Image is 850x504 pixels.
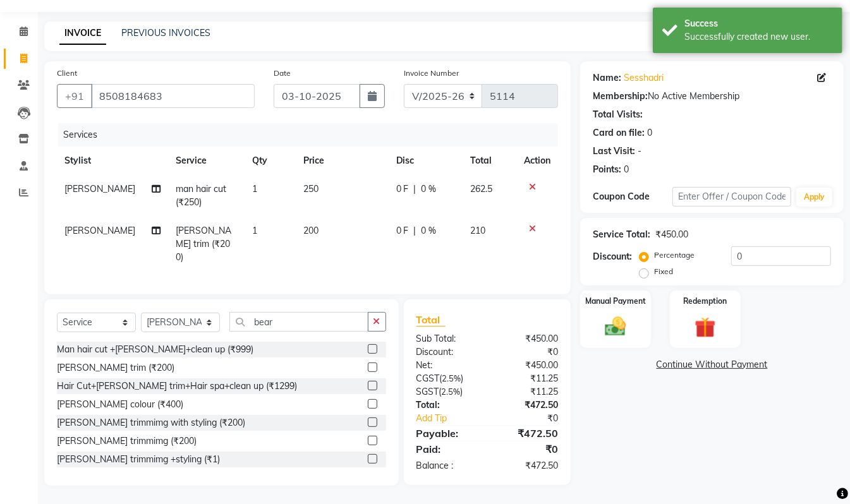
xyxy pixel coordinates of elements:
input: Enter Offer / Coupon Code [672,187,791,207]
div: 0 [624,163,629,176]
a: Sesshadri [624,71,664,85]
span: [PERSON_NAME] [64,225,135,236]
label: Client [57,68,77,79]
div: Payable: [407,426,487,441]
div: Discount: [407,345,487,359]
div: ₹450.00 [487,359,568,372]
th: Action [516,147,558,175]
div: No Active Membership [593,90,831,103]
div: [PERSON_NAME] trimmimg (₹200) [57,435,197,448]
span: 250 [303,183,319,195]
div: 0 [647,126,652,140]
a: Add Tip [407,412,501,425]
div: Service Total: [593,228,650,241]
span: 262.5 [471,183,493,195]
div: ₹0 [501,412,568,425]
div: ₹472.50 [487,426,568,441]
th: Disc [389,147,463,175]
th: Stylist [57,147,168,175]
img: _cash.svg [598,315,633,339]
label: Percentage [654,249,695,261]
div: Card on file: [593,126,645,140]
div: ₹11.25 [487,385,568,399]
div: Discount: [593,250,632,263]
span: [PERSON_NAME] trim (₹200) [176,225,231,263]
div: Membership: [593,90,648,103]
th: Qty [245,147,296,175]
div: ( ) [407,385,487,399]
div: Last Visit: [593,145,635,158]
div: ( ) [407,372,487,385]
div: Hair Cut+[PERSON_NAME] trim+Hair spa+clean up (₹1299) [57,380,297,393]
input: Search by Name/Mobile/Email/Code [91,84,255,108]
div: ₹450.00 [487,332,568,345]
div: [PERSON_NAME] trimmimg with styling (₹200) [57,416,245,429]
div: ₹472.50 [487,459,568,472]
span: | [414,183,416,196]
button: Apply [796,188,832,207]
div: Total Visits: [593,108,643,121]
th: Price [296,147,389,175]
span: 0 % [422,224,437,237]
div: ₹0 [487,345,568,359]
div: Points: [593,163,621,176]
span: 1 [252,183,257,195]
label: Manual Payment [585,296,646,307]
a: INVOICE [59,22,106,45]
span: 0 F [396,224,409,237]
div: Coupon Code [593,190,672,203]
div: Success [684,17,833,30]
div: [PERSON_NAME] trim (₹200) [57,361,174,375]
div: ₹11.25 [487,372,568,385]
th: Total [463,147,517,175]
th: Service [168,147,245,175]
label: Fixed [654,266,673,277]
div: - [638,145,641,158]
span: Total [416,313,446,327]
span: 210 [471,225,486,236]
a: Continue Without Payment [583,358,841,371]
div: [PERSON_NAME] trimmimg +styling (₹1) [57,453,220,466]
span: [PERSON_NAME] [64,183,135,195]
label: Date [274,68,291,79]
img: _gift.svg [688,315,722,340]
span: man hair cut (₹250) [176,183,226,208]
span: 0 F [396,183,409,196]
span: 2.5% [442,387,461,397]
div: Man hair cut +[PERSON_NAME]+clean up (₹999) [57,343,253,356]
span: | [414,224,416,237]
div: Net: [407,359,487,372]
div: Total: [407,399,487,412]
div: [PERSON_NAME] colour (₹400) [57,398,183,411]
div: ₹0 [487,441,568,457]
div: ₹472.50 [487,399,568,412]
span: SGST [416,386,439,397]
div: Successfully created new user. [684,30,833,44]
div: Services [58,123,568,147]
span: CGST [416,373,440,384]
span: 0 % [422,183,437,196]
div: Paid: [407,441,487,457]
label: Invoice Number [404,68,459,79]
span: 2.5% [442,373,461,383]
div: Name: [593,71,621,85]
button: +91 [57,84,92,108]
div: ₹450.00 [655,228,688,241]
div: Balance : [407,459,487,472]
label: Redemption [683,296,727,307]
input: Search or Scan [229,312,368,332]
a: PREVIOUS INVOICES [121,27,210,39]
div: Sub Total: [407,332,487,345]
span: 1 [252,225,257,236]
span: 200 [303,225,319,236]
